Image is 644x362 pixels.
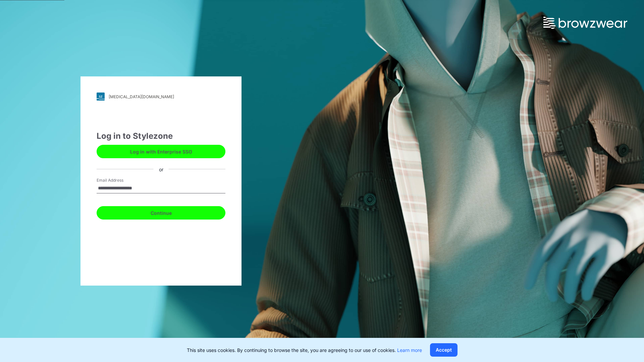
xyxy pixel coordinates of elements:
button: Continue [97,206,225,220]
div: Log in to Stylezone [97,130,225,142]
div: [MEDICAL_DATA][DOMAIN_NAME] [109,94,174,99]
img: svg+xml;base64,PHN2ZyB3aWR0aD0iMjgiIGhlaWdodD0iMjgiIHZpZXdCb3g9IjAgMCAyOCAyOCIgZmlsbD0ibm9uZSIgeG... [97,93,105,101]
img: browzwear-logo.73288ffb.svg [543,17,627,29]
button: Accept [430,343,458,357]
p: This site uses cookies. By continuing to browse the site, you are agreeing to our use of cookies. [187,347,422,354]
label: Email Address [97,177,144,183]
button: Log in with Enterprise SSO [97,145,225,158]
a: [MEDICAL_DATA][DOMAIN_NAME] [97,93,225,101]
a: Learn more [397,347,422,353]
div: or [154,166,169,173]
